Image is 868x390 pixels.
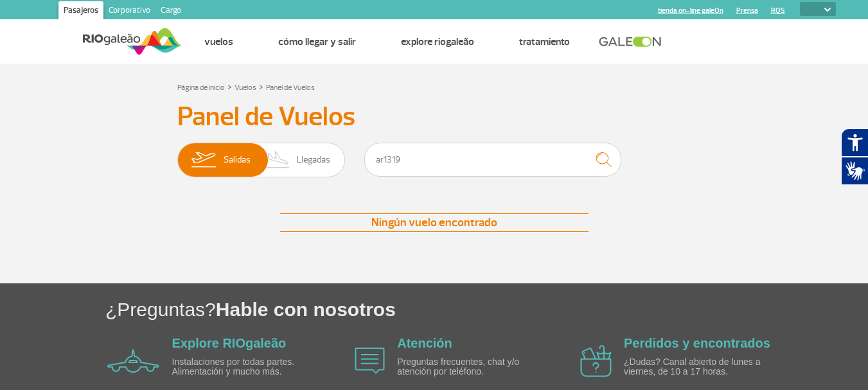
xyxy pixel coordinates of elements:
input: Vuelo, ciudad o compañía aérea [364,143,621,177]
p: Instalaciones por todas partes. Alimentación y mucho más. [172,357,320,377]
a: Explore RIOgaleão [172,336,287,350]
a: Página de inicio [177,83,225,93]
a: Prensa [736,6,758,15]
a: > [227,79,232,94]
img: airplane icon [107,350,159,373]
a: Atención [397,336,452,350]
a: Vuelos [235,83,256,93]
a: Perdidos y encontrados [624,336,770,350]
a: Cargo [155,1,186,22]
a: Cómo llegar y salir [278,35,356,48]
p: Preguntas frecuentes, chat y/o atención por teléfono. [397,357,545,377]
a: Tratamiento [519,35,570,48]
p: ¿Dudas? Canal abierto de lunes a viernes, de 10 a 17 horas. [624,357,772,377]
div: Plugin de acessibilidade da Hand Talk. [841,129,868,185]
a: > [259,79,263,94]
a: Corporativo [103,1,155,22]
img: airplane icon [355,348,385,374]
a: tienda on-line galeOn [658,6,723,15]
a: Vuelos [204,35,233,48]
h3: Panel de Vuelos [177,101,691,133]
img: airplane icon [580,345,612,377]
a: Explore RIOgaleão [401,35,474,48]
button: Abrir tradutor de língua de sinais. [841,157,868,185]
h1: ¿Preguntas? [105,296,868,323]
img: slider-embarque [183,143,224,177]
span: Hable con nosotros [216,299,396,320]
a: Panel de Vuelos [266,83,315,93]
span: Salidas [224,143,251,177]
a: RQS [771,6,785,15]
a: Pasajeros [58,1,103,22]
div: Ningún vuelo encontrado [280,213,589,232]
span: Llegadas [297,143,330,177]
button: Abrir recursos assistivos. [841,129,868,157]
img: slider-desembarque [260,143,297,177]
